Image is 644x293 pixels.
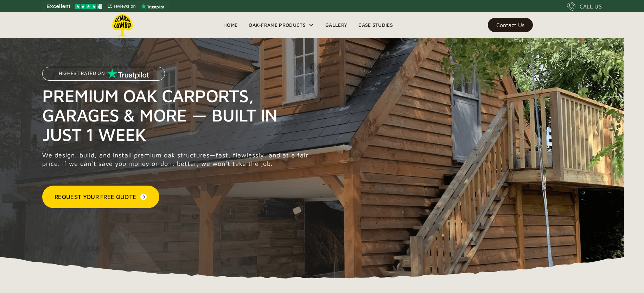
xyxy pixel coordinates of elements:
[59,71,105,76] p: Highest Rated on
[141,4,164,9] img: Trustpilot logo
[55,193,136,201] div: Request Your Free Quote
[320,20,353,30] a: Gallery
[580,2,602,11] div: CALL US
[496,23,524,27] div: Contact Us
[42,186,159,208] a: Request Your Free Quote
[243,12,320,38] div: Oak-Frame Products
[218,20,243,30] a: Home
[46,2,70,11] span: Excellent
[75,4,102,9] img: Trustpilot 4.5 stars
[108,2,136,11] span: 15 reviews on
[42,1,169,11] a: See Lemon Lumba reviews on Trustpilot
[42,86,312,144] h1: Premium Oak Carports, Garages & More — Built in Just 1 Week
[42,151,312,168] p: We design, build, and install premium oak structures—fast, flawlessly, and at a fair price. If we...
[488,18,533,32] a: Contact Us
[249,21,306,29] div: Oak-Frame Products
[567,2,602,11] a: CALL US
[42,67,165,86] a: Highest Rated on
[353,20,398,30] a: Case Studies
